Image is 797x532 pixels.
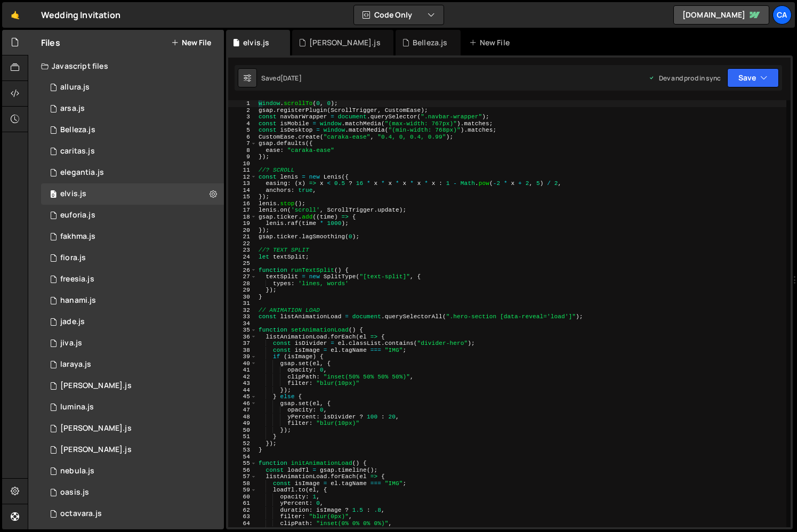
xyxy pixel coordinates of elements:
div: 20 [228,227,257,234]
div: 4126/27959.js [41,205,224,226]
div: 62 [228,507,257,514]
div: jade.js [60,317,85,327]
div: 35 [228,327,257,334]
div: 53 [228,447,257,454]
div: 15 [228,194,257,200]
div: 5 [228,127,257,134]
div: 4126/37339.js [41,439,224,461]
div: elvis.js [60,189,86,199]
div: 47 [228,407,257,414]
div: 4126/20890.js [41,311,224,333]
div: 12 [228,174,257,181]
button: New File [171,38,211,47]
div: Belleza.js [413,37,448,48]
div: 25 [228,260,257,267]
div: 49 [228,420,257,427]
div: 8 [228,147,257,154]
div: 29 [228,287,257,294]
div: elvis.js [243,37,269,48]
div: 4126/27058.js [41,77,224,98]
div: 34 [228,320,257,327]
div: New File [469,37,514,48]
div: 23 [228,247,257,254]
div: 39 [228,353,257,360]
div: arsa.js [60,104,85,114]
div: 4126/36749.js [41,397,224,418]
div: Saved [261,74,302,83]
div: [PERSON_NAME].js [60,381,132,391]
button: Save [727,68,779,87]
div: oasis.js [60,488,89,497]
div: euforia.js [60,211,95,220]
div: [PERSON_NAME].js [60,424,132,433]
div: 4126/28484.js [41,418,224,439]
a: [DOMAIN_NAME] [673,5,769,25]
div: 43 [228,380,257,387]
div: 61 [228,500,257,507]
div: 2 [228,107,257,114]
div: 26 [228,267,257,274]
div: 4126/20552.js [41,461,224,482]
div: 10 [228,160,257,167]
div: 56 [228,467,257,474]
div: 9 [228,154,257,160]
div: 4126/33487.js [41,247,224,269]
div: 4 [228,120,257,127]
div: freesia.js [60,275,94,284]
div: 30 [228,294,257,301]
div: 4126/24369.js [41,354,224,375]
div: fiora.js [60,253,86,263]
div: 1 [228,100,257,107]
div: 4126/38075.js [41,290,224,311]
div: 4126/20148.js [41,162,224,183]
div: Dev and prod in sync [648,74,721,83]
div: elegantia.js [60,168,104,178]
div: 4126/19958.js [41,141,224,162]
div: 13 [228,180,257,187]
span: 0 [50,191,57,199]
div: 59 [228,487,257,494]
div: jiva.js [60,338,82,348]
div: 51 [228,433,257,440]
div: allura.js [60,83,90,92]
div: 57 [228,473,257,480]
div: 28 [228,280,257,287]
div: 22 [228,240,257,247]
div: 41 [228,367,257,374]
div: 14 [228,187,257,194]
div: 40 [228,360,257,367]
div: 7 [228,140,257,147]
div: 44 [228,387,257,394]
div: 4126/34659.js [41,503,224,525]
div: 60 [228,494,257,501]
div: hanami.js [60,296,96,305]
div: 64 [228,520,257,527]
div: 52 [228,440,257,447]
div: 4126/26917.js [41,333,224,354]
div: 50 [228,427,257,434]
div: 55 [228,460,257,467]
button: Code Only [354,5,444,25]
div: lumina.js [60,402,94,412]
div: laraya.js [60,360,91,369]
div: octavara.js [60,509,102,519]
div: 3 [228,114,257,120]
div: 38 [228,347,257,354]
div: 19 [228,220,257,227]
div: 37 [228,340,257,347]
div: 4126/24720.js [41,98,224,119]
div: 11 [228,167,257,174]
div: 18 [228,214,257,221]
div: 24 [228,254,257,261]
div: 31 [228,300,257,307]
div: 46 [228,400,257,407]
div: 4126/47541.js [41,119,224,141]
a: Ca [772,5,792,25]
h2: Files [41,37,60,49]
div: 21 [228,233,257,240]
div: 4126/35232.js [41,183,224,205]
div: 58 [228,480,257,487]
div: 54 [228,454,257,461]
div: 63 [228,513,257,520]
